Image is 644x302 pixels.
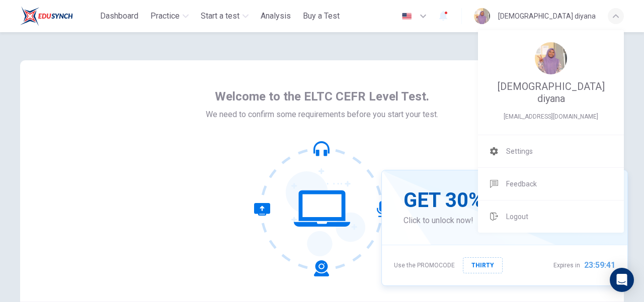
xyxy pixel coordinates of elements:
[478,135,624,167] a: Settings
[506,211,528,223] span: Logout
[490,80,612,105] span: [DEMOGRAPHIC_DATA] diyana
[490,111,612,123] span: syifaadiyanazamri@gmail.com
[610,268,634,292] div: Open Intercom Messenger
[506,145,533,157] span: Settings
[535,42,567,74] img: Profile picture
[506,178,537,190] span: Feedback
